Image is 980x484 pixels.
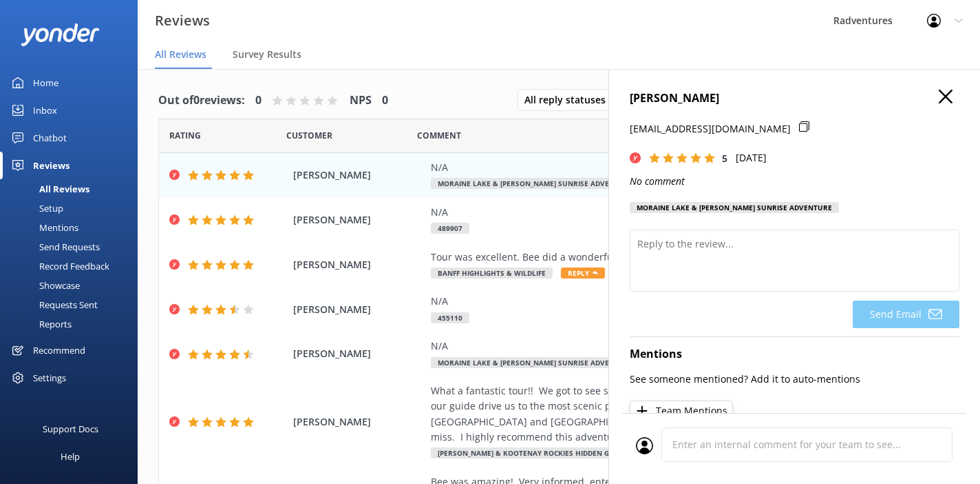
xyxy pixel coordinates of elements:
span: Banff Highlights & Wildlife [431,268,553,279]
div: Home [33,69,58,97]
span: Survey Results [233,48,301,61]
span: All reply statuses [524,92,614,108]
div: Help [61,443,80,470]
div: Reviews [33,152,70,179]
div: N/A [431,205,866,220]
a: Reports [8,314,138,334]
a: Setup [8,199,138,218]
a: Showcase [8,276,138,295]
span: 5 [722,152,727,165]
div: Recommend [33,336,85,364]
div: Tour was excellent. Bee did a wonderful job [431,250,866,265]
h4: NPS [350,92,372,110]
div: Setup [8,199,63,218]
span: Date [169,129,201,142]
img: yonder-white-logo.png [21,23,100,46]
p: [DATE] [736,150,767,165]
span: [PERSON_NAME] [293,302,424,317]
h4: Out of 0 reviews: [158,92,245,110]
span: Moraine Lake & [PERSON_NAME] Sunrise Adventure [431,357,640,368]
span: Moraine Lake & [PERSON_NAME] Sunrise Adventure [431,178,640,189]
div: N/A [431,160,866,175]
div: Requests Sent [8,295,98,314]
div: What a fantastic tour!! We got to see several gorgeous sites!! It was so nice to sit back and let... [431,383,866,445]
span: 455110 [431,312,469,323]
div: Inbox [33,97,57,124]
div: Send Requests [8,237,100,256]
div: Showcase [8,276,80,295]
div: Support Docs [43,415,98,443]
span: [PERSON_NAME] [293,212,424,228]
a: All Reviews [8,179,138,199]
a: Record Feedback [8,256,138,276]
i: No comment [630,174,685,188]
p: See someone mentioned? Add it to auto-mentions [630,372,959,387]
div: N/A [431,339,866,354]
h4: 0 [255,92,262,110]
span: [PERSON_NAME] [293,346,424,361]
div: Record Feedback [8,256,109,276]
a: Send Requests [8,237,138,256]
span: 489907 [431,223,469,234]
button: Team Mentions [630,401,733,421]
h4: Mentions [630,345,959,363]
div: N/A [431,294,866,309]
div: All Reviews [8,179,89,199]
button: Close [939,90,952,105]
h4: 0 [382,92,388,110]
span: All Reviews [155,48,206,61]
span: [PERSON_NAME] [293,257,424,272]
span: Date [286,129,332,142]
div: Chatbot [33,124,67,152]
div: Moraine Lake & [PERSON_NAME] Sunrise Adventure [630,202,839,213]
div: Mentions [8,218,78,237]
img: user_profile.svg [636,437,653,454]
span: Question [417,129,461,142]
a: Requests Sent [8,295,138,314]
div: Settings [33,364,66,392]
p: [EMAIL_ADDRESS][DOMAIN_NAME] [630,121,791,137]
div: Reports [8,314,72,334]
h4: [PERSON_NAME] [630,90,959,108]
span: Reply [561,268,605,279]
span: [PERSON_NAME] [293,168,424,183]
span: [PERSON_NAME] & Kootenay Rockies Hidden Gems Adventure [431,447,675,458]
a: Mentions [8,218,138,237]
h3: Reviews [155,10,210,32]
span: [PERSON_NAME] [293,414,424,430]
